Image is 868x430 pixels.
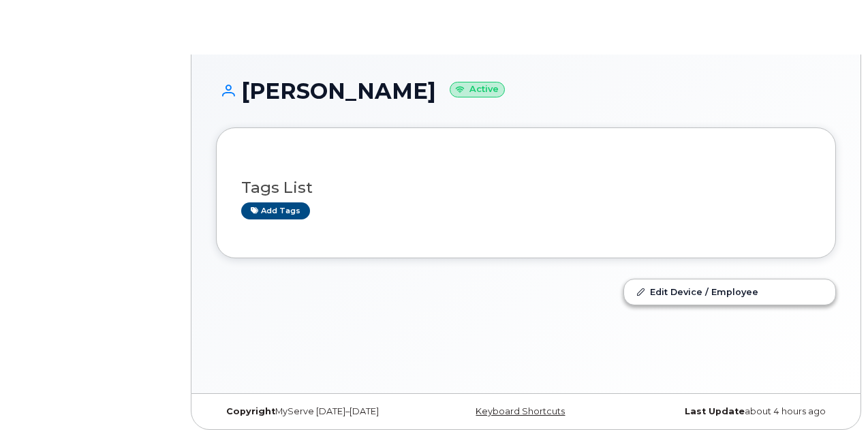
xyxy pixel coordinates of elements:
a: Add tags [241,202,310,219]
strong: Copyright [226,406,275,416]
div: MyServe [DATE]–[DATE] [216,406,422,417]
strong: Last Update [685,406,745,416]
h1: [PERSON_NAME] [216,79,836,103]
a: Keyboard Shortcuts [476,406,565,416]
h3: Tags List [241,179,811,196]
small: Active [450,82,505,97]
a: Edit Device / Employee [624,279,835,304]
div: about 4 hours ago [630,406,836,417]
